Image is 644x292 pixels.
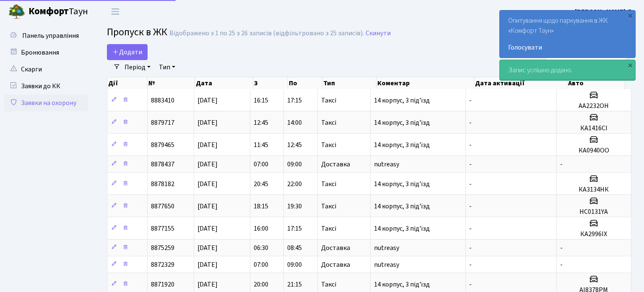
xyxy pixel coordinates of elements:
[321,161,350,168] span: Доставка
[4,27,88,44] a: Панель управління
[4,61,88,78] a: Скарги
[254,96,268,105] span: 16:15
[151,118,174,127] span: 8879717
[321,142,336,148] span: Таксі
[197,160,218,169] span: [DATE]
[500,11,635,58] div: Опитування щодо паркування в ЖК «Комфорт Таун»
[374,224,430,233] span: 14 корпус, 3 під'їзд
[254,260,268,269] span: 07:00
[560,243,563,253] span: -
[500,60,635,80] div: Запис успішно додано.
[374,118,430,127] span: 14 корпус, 3 під'їзд
[287,160,302,169] span: 09:00
[374,179,430,189] span: 14 корпус, 3 під'їзд
[287,140,302,150] span: 12:45
[151,243,174,253] span: 8875259
[254,243,268,253] span: 06:30
[107,25,167,39] span: Пропуск в ЖК
[253,77,288,89] th: З
[469,179,472,189] span: -
[469,118,472,127] span: -
[287,202,302,211] span: 19:30
[469,96,472,105] span: -
[575,7,634,17] a: [PERSON_NAME] Д.
[151,224,174,233] span: 8877155
[287,118,302,127] span: 14:00
[469,243,472,253] span: -
[321,261,350,268] span: Доставка
[197,260,218,269] span: [DATE]
[374,160,399,169] span: nutreasy
[560,186,628,194] h5: КА3134НК
[374,280,430,289] span: 14 корпус, 3 під'їзд
[287,179,302,189] span: 22:00
[197,140,218,150] span: [DATE]
[567,77,625,89] th: Авто
[156,60,179,74] a: Тип
[287,96,302,105] span: 17:15
[29,5,69,18] b: Комфорт
[374,96,430,105] span: 14 корпус, 3 під'їзд
[469,160,472,169] span: -
[169,29,364,37] div: Відображено з 1 по 25 з 26 записів (відфільтровано з 25 записів).
[321,225,336,232] span: Таксі
[151,96,174,105] span: 8883410
[374,260,399,269] span: nutreasy
[560,124,628,132] h5: КА1416СІ
[254,280,268,289] span: 20:00
[287,280,302,289] span: 21:15
[22,31,79,40] span: Панель управління
[121,60,154,74] a: Період
[151,140,174,150] span: 8879465
[560,147,628,155] h5: КА0940ОО
[374,202,430,211] span: 14 корпус, 3 під'їзд
[508,42,627,53] a: Голосувати
[197,96,218,105] span: [DATE]
[560,208,628,216] h5: НС0131YA
[8,3,25,20] img: logo.png
[374,243,399,253] span: nutreasy
[151,280,174,289] span: 8871920
[254,179,268,189] span: 20:45
[469,202,472,211] span: -
[469,224,472,233] span: -
[575,7,634,16] b: [PERSON_NAME] Д.
[560,230,628,238] h5: КА2996ІХ
[321,181,336,187] span: Таксі
[366,29,391,37] a: Скинути
[107,77,148,89] th: Дії
[287,260,302,269] span: 09:00
[288,77,323,89] th: По
[254,202,268,211] span: 18:15
[254,140,268,150] span: 11:45
[29,5,88,19] span: Таун
[560,160,563,169] span: -
[151,160,174,169] span: 8878437
[287,224,302,233] span: 17:15
[321,203,336,210] span: Таксі
[4,78,88,95] a: Заявки до КК
[151,260,174,269] span: 8872329
[469,260,472,269] span: -
[321,119,336,126] span: Таксі
[560,102,628,110] h5: АА2232ОН
[197,118,218,127] span: [DATE]
[321,281,336,288] span: Таксі
[626,61,634,69] div: ×
[377,77,474,89] th: Коментар
[287,243,302,253] span: 08:45
[469,280,472,289] span: -
[560,260,563,269] span: -
[321,97,336,104] span: Таксі
[626,11,634,20] div: ×
[151,202,174,211] span: 8877650
[254,224,268,233] span: 16:00
[197,202,218,211] span: [DATE]
[4,95,88,111] a: Заявки на охорону
[107,44,148,60] a: Додати
[469,140,472,150] span: -
[197,243,218,253] span: [DATE]
[254,160,268,169] span: 07:00
[321,245,350,251] span: Доставка
[112,47,142,57] span: Додати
